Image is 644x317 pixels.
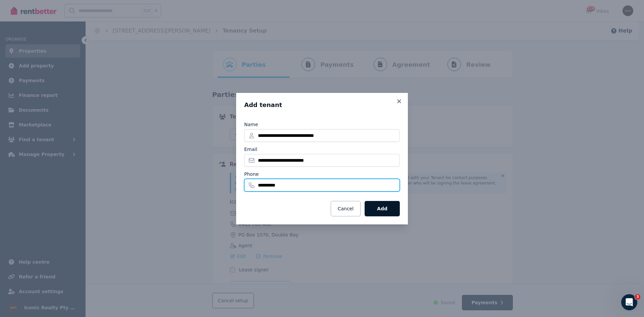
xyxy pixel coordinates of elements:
[244,171,259,177] label: Phone
[621,294,637,310] iframe: Intercom live chat
[244,101,400,109] h3: Add tenant
[635,294,640,300] span: 3
[244,121,258,128] label: Name
[331,201,361,216] button: Cancel
[244,146,257,153] label: Email
[365,201,400,216] button: Add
